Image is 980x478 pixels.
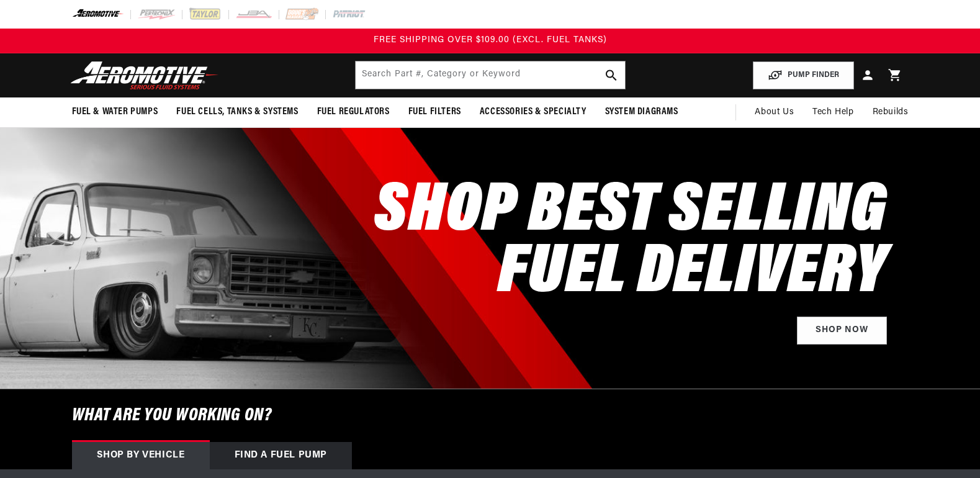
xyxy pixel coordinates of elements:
span: Tech Help [812,106,853,119]
summary: Fuel Cells, Tanks & Systems [167,97,307,127]
span: Fuel Filters [408,106,461,119]
summary: System Diagrams [596,97,688,127]
a: About Us [745,97,803,127]
summary: Accessories & Specialty [470,97,596,127]
input: Search by Part Number, Category or Keyword [356,61,625,89]
button: search button [598,61,625,89]
summary: Fuel Filters [399,97,470,127]
h2: SHOP BEST SELLING FUEL DELIVERY [374,182,886,304]
summary: Fuel & Water Pumps [63,97,168,127]
div: Find a Fuel Pump [210,442,353,469]
div: Shop by vehicle [72,442,210,469]
summary: Tech Help [803,97,863,127]
summary: Fuel Regulators [308,97,399,127]
span: Accessories & Specialty [480,106,587,119]
summary: Rebuilds [863,97,918,127]
img: Aeromotive [67,61,222,90]
span: Rebuilds [873,106,909,119]
span: About Us [755,107,794,117]
span: Fuel Cells, Tanks & Systems [176,106,298,119]
a: Shop Now [797,317,887,345]
span: System Diagrams [605,106,678,119]
h6: What are you working on? [41,389,940,442]
button: PUMP FINDER [753,61,854,89]
span: FREE SHIPPING OVER $109.00 (EXCL. FUEL TANKS) [374,35,607,45]
span: Fuel Regulators [317,106,390,119]
span: Fuel & Water Pumps [72,106,158,119]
